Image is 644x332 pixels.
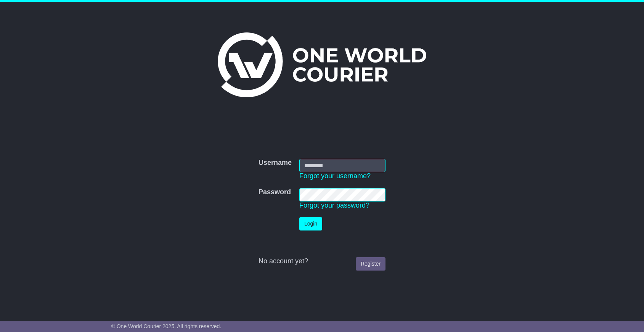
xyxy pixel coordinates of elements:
a: Forgot your password? [299,201,369,209]
button: Login [299,217,322,230]
span: © One World Courier 2025. All rights reserved. [111,323,222,329]
a: Forgot your username? [299,172,371,180]
img: One World [218,32,426,97]
div: No account yet? [259,257,385,266]
label: Password [259,188,291,197]
label: Username [259,159,292,167]
a: Register [356,257,385,271]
